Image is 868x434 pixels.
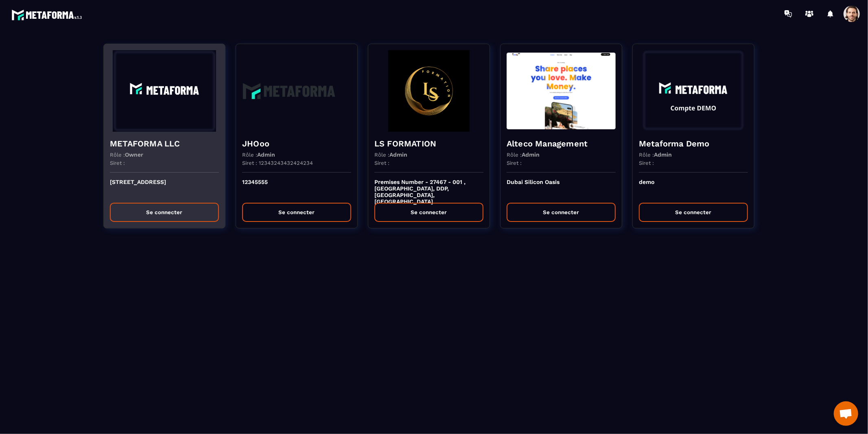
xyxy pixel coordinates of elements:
[639,203,748,222] button: Se connecter
[242,151,275,158] p: Rôle :
[639,179,748,197] p: demo
[639,50,748,132] img: funnel-background
[242,138,351,149] h4: JHOoo
[507,138,616,149] h4: Alteco Management
[507,203,616,222] button: Se connecter
[110,160,125,166] p: Siret :
[257,151,275,158] span: Admin
[507,160,522,166] p: Siret :
[834,401,858,426] div: Ouvrir le chat
[522,151,540,158] span: Admin
[11,7,85,22] img: logo
[242,50,351,132] img: funnel-background
[110,203,219,222] button: Se connecter
[374,203,483,222] button: Se connecter
[507,179,616,197] p: Dubai Silicon Oasis
[374,50,483,132] img: funnel-background
[110,138,219,149] h4: METAFORMA LLC
[242,179,351,197] p: 12345555
[110,179,219,197] p: [STREET_ADDRESS]
[242,160,313,166] p: Siret : 12343243432424234
[507,50,616,132] img: funnel-background
[242,203,351,222] button: Se connecter
[507,151,540,158] p: Rôle :
[110,151,143,158] p: Rôle :
[374,179,483,197] p: Premises Number - 27467 - 001 , [GEOGRAPHIC_DATA], DDP, [GEOGRAPHIC_DATA], [GEOGRAPHIC_DATA]
[639,160,654,166] p: Siret :
[639,151,672,158] p: Rôle :
[389,151,407,158] span: Admin
[654,151,672,158] span: Admin
[110,50,219,132] img: funnel-background
[639,138,748,149] h4: Metaforma Demo
[374,160,389,166] p: Siret :
[374,138,483,149] h4: LS FORMATION
[374,151,407,158] p: Rôle :
[125,151,143,158] span: Owner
